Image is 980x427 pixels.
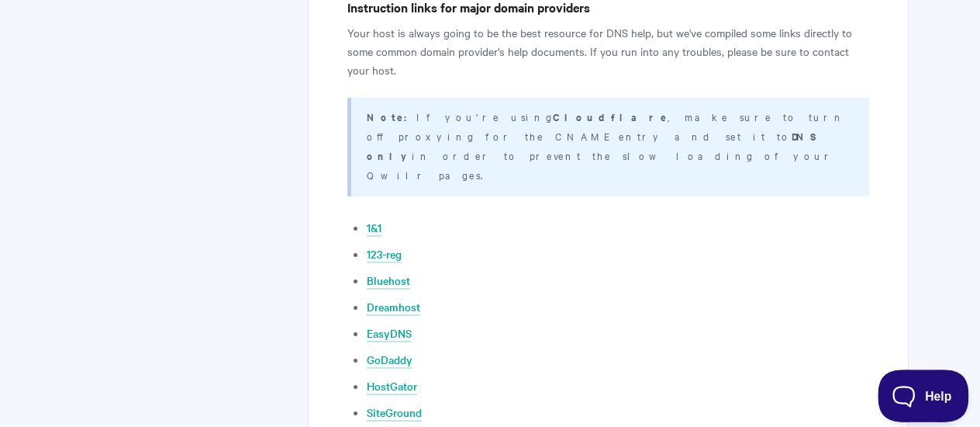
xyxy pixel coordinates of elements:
a: 123-reg [367,246,402,263]
a: SiteGround [367,404,422,422]
a: 1&1 [367,220,381,237]
strong: Cloudflare [553,109,668,124]
p: If you're using , make sure to turn off proxying for the CNAME entry and set it to in order to pr... [367,107,850,184]
a: HostGator [367,378,417,395]
a: Bluehost [367,273,410,290]
iframe: Toggle Customer Support [878,370,969,422]
strong: Note: [367,109,416,124]
a: GoDaddy [367,352,412,369]
a: Dreamhost [367,299,420,316]
p: Your host is always going to be the best resource for DNS help, but we've compiled some links dir... [347,23,869,79]
a: EasyDNS [367,325,412,342]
